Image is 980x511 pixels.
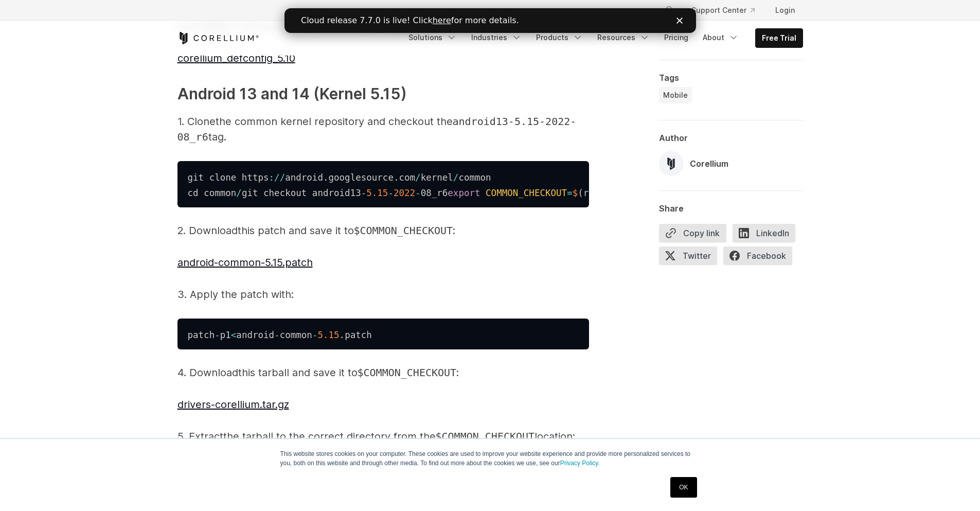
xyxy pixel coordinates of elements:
a: Support Center [683,1,763,20]
button: Copy link [659,224,726,242]
span: / [415,172,421,182]
span: Facebook [723,246,792,265]
a: Free Trial [756,29,803,47]
span: < [231,329,237,340]
button: Search [661,1,679,20]
span: . [394,172,399,182]
span: 5.15 [317,329,339,340]
a: Login [767,1,803,20]
span: $ [573,187,578,198]
span: : [269,172,275,182]
a: Resources [591,28,656,47]
img: Corellium [659,151,684,176]
p: 1. Clone . [177,114,589,145]
div: Corellium [690,157,728,170]
a: About [697,28,745,47]
a: Solutions [402,28,463,47]
span: 2022 [394,187,415,198]
span: this tarball and save it to [238,366,358,379]
code: $COMMON_CHECKOUT [358,366,457,379]
span: the common kernel repository and checkout the [216,115,453,128]
a: android-common-5.15.patch [177,256,313,269]
p: 2. Download : [177,223,589,238]
a: Twitter [659,246,723,269]
span: export [448,187,480,198]
iframe: Intercom live chat banner [284,8,696,33]
a: Corellium Home [177,32,259,44]
h3: Android 13 and 14 (Kernel 5.15) [177,82,589,105]
code: git clone https android googlesource com kernel common cd common git checkout android13 08_r6 rea... [188,172,638,198]
p: This website stores cookies on your computer. These cookies are used to improve your website expe... [280,449,700,468]
a: Facebook [723,246,798,269]
span: LinkedIn [733,224,795,242]
span: - [312,329,318,340]
code: patch p1 android common patch [188,329,372,340]
span: the tarball to the correct directory from the [223,430,436,443]
a: Mobile [659,87,692,103]
p: 5. Extract : [177,429,589,444]
div: Author [659,133,803,143]
a: corellium_defconfig_5.10 [177,52,295,64]
code: android13-5.15-2022-08_r6 [177,115,577,143]
code: $COMMON_CHECKOUT [436,430,535,443]
span: - [215,329,220,340]
span: Twitter [659,246,717,265]
div: Tags [659,73,803,83]
span: = [567,187,573,198]
span: tag [208,131,224,143]
span: location [534,430,573,443]
span: - [388,187,394,198]
code: $COMMON_CHECKOUT [354,224,453,237]
div: Navigation Menu [402,28,803,48]
span: . [323,172,329,182]
span: - [361,187,367,198]
div: Close [392,9,402,15]
span: / [274,172,280,182]
span: / [453,172,459,182]
p: 4. Download : [177,365,589,380]
div: Navigation Menu [652,1,803,20]
span: - [415,187,421,198]
span: COMMON_CHECKOUT [486,187,567,198]
a: drivers-corellium.tar.gz [177,398,289,411]
p: 3. Apply the patch with: [177,287,589,302]
a: LinkedIn [733,224,801,246]
span: 5.15 [366,187,388,198]
a: OK [670,477,697,498]
a: Products [530,28,589,47]
span: Mobile [663,90,688,100]
span: . [340,329,345,340]
a: Pricing [658,28,694,47]
span: / [236,187,242,198]
span: - [274,329,280,340]
span: ( [578,187,583,198]
a: Privacy Policy. [560,460,600,467]
span: this patch and save it to [238,224,354,237]
div: Share [659,203,803,214]
a: Industries [465,28,528,47]
span: / [280,172,286,182]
